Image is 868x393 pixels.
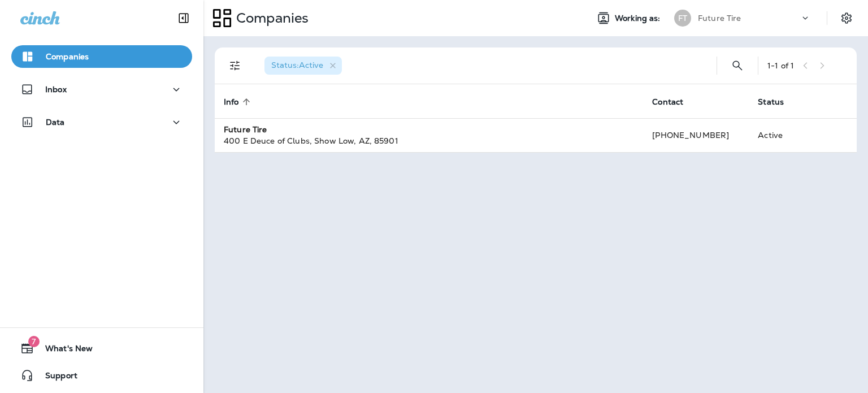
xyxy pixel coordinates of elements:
[726,54,749,77] button: Search Companies
[758,97,784,107] span: Status
[758,97,798,107] span: Status
[224,97,254,107] span: Info
[224,124,267,135] strong: Future Tire
[615,14,663,23] span: Working as:
[11,78,192,101] button: Inbox
[11,111,192,133] button: Data
[11,337,192,360] button: 7What's New
[264,57,342,75] div: Status:Active
[767,61,794,70] div: 1 - 1 of 1
[224,54,246,77] button: Filters
[11,45,192,68] button: Companies
[652,97,698,107] span: Contact
[34,344,93,357] span: What's New
[698,14,741,23] p: Future Tire
[749,118,814,152] td: Active
[46,52,89,61] p: Companies
[674,10,691,27] div: FT
[11,364,192,387] button: Support
[168,7,199,29] button: Collapse Sidebar
[224,135,634,146] div: 400 E Deuce of Clubs , Show Low , AZ , 85901
[45,85,67,94] p: Inbox
[232,10,309,27] p: Companies
[34,371,77,385] span: Support
[643,118,749,152] td: [PHONE_NUMBER]
[271,60,323,70] span: Status : Active
[836,8,857,28] button: Settings
[652,97,683,107] span: Contact
[46,118,65,127] p: Data
[224,97,239,107] span: Info
[28,336,40,347] span: 7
